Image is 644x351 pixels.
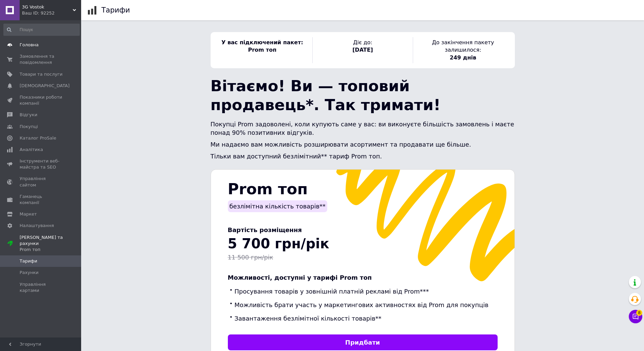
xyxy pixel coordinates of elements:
[228,180,308,198] span: Prom топ
[20,42,39,48] span: Головна
[20,124,38,130] span: Покупці
[20,234,81,253] span: [PERSON_NAME] та рахунки
[228,334,498,350] a: Придбати
[20,158,63,170] span: Інструменти веб-майстра та SEO
[629,310,642,323] button: Чат з покупцем8
[22,4,73,10] span: 3G Vostok
[248,47,277,53] span: Prom топ
[353,47,373,53] span: [DATE]
[20,247,81,253] div: Prom топ
[20,270,39,276] span: Рахунки
[228,226,302,233] span: Вартість розміщення
[228,236,329,251] span: 5 700 грн/рік
[221,39,303,46] span: У вас підключений пакет:
[211,153,382,160] span: Тільки вам доступний безлімітний** тариф Prom топ.
[230,203,326,210] span: безлімітна кількість товарів**
[211,77,440,114] span: Вітаємо! Ви — топовий продавець*. Так тримати!
[432,39,494,53] span: До закінчення пакету залишилося:
[20,83,70,89] span: [DEMOGRAPHIC_DATA]
[211,121,514,136] span: Покупці Prom задоволені, коли купують саме у вас: ви виконуєте більшість замовлень і маєте понад ...
[20,112,37,118] span: Відгуки
[3,24,80,36] input: Пошук
[20,94,63,106] span: Показники роботи компанії
[228,274,372,281] span: Можливості, доступні у тарифі Prom топ
[235,288,429,295] span: Просування товарів у зовнішній платній рекламі від Prom***
[20,147,43,153] span: Аналітика
[235,315,382,322] span: Завантаження безлімітної кількості товарів**
[20,176,63,188] span: Управління сайтом
[22,10,81,16] div: Ваш ID: 92252
[20,281,63,294] span: Управління картами
[211,141,471,148] span: Ми надаємо вам можливість розширювати асортимент та продавати ще більше.
[20,135,56,141] span: Каталог ProSale
[20,194,63,206] span: Гаманець компанії
[450,54,476,61] span: 249 днів
[20,211,37,217] span: Маркет
[636,310,642,316] span: 8
[235,301,488,308] span: Можливість брати участь у маркетингових активностях від Prom для покупців
[228,254,273,261] span: 11 500 грн/рік
[20,53,63,66] span: Замовлення та повідомлення
[20,71,63,77] span: Товари та послуги
[20,223,54,229] span: Налаштування
[312,37,413,63] div: Діє до:
[20,258,37,264] span: Тарифи
[101,6,130,14] h1: Тарифи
